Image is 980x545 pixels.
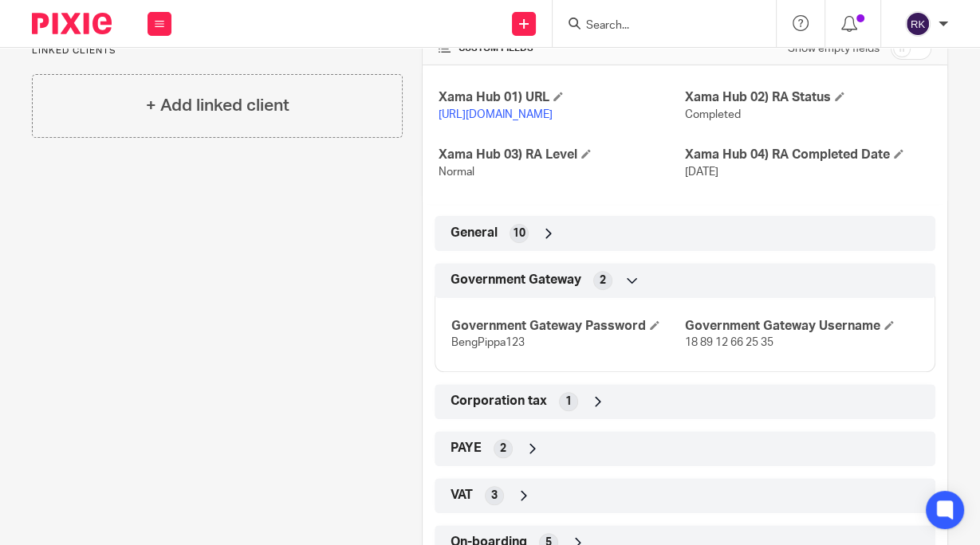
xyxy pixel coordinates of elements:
span: 2 [600,272,606,288]
span: 3 [491,488,498,504]
span: 2 [500,441,506,457]
input: Search [584,19,728,33]
p: Linked clients [32,45,403,57]
span: 1 [565,394,572,410]
span: Normal [439,167,474,178]
span: PAYE [451,440,482,457]
span: Completed [685,109,741,120]
h4: CUSTOM FIELDS [439,42,685,55]
img: Pixie [32,13,112,34]
span: 18 89 12 66 25 35 [685,337,773,348]
label: Show empty fields [788,41,880,57]
h4: Xama Hub 03) RA Level [439,147,685,163]
img: svg%3E [905,11,931,37]
span: Government Gateway [451,272,581,288]
h4: Xama Hub 02) RA Status [685,89,931,106]
h4: Xama Hub 04) RA Completed Date [685,147,931,163]
span: BengPippa123 [451,337,525,348]
a: [URL][DOMAIN_NAME] [439,109,553,120]
span: General [451,225,498,241]
h4: Xama Hub 01) URL [439,89,685,106]
h4: Government Gateway Username [685,318,919,335]
h4: Government Gateway Password [451,318,685,335]
span: 10 [513,225,525,241]
span: [DATE] [685,167,718,178]
h4: + Add linked client [146,93,289,118]
span: Corporation tax [451,393,547,410]
span: VAT [451,487,473,504]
